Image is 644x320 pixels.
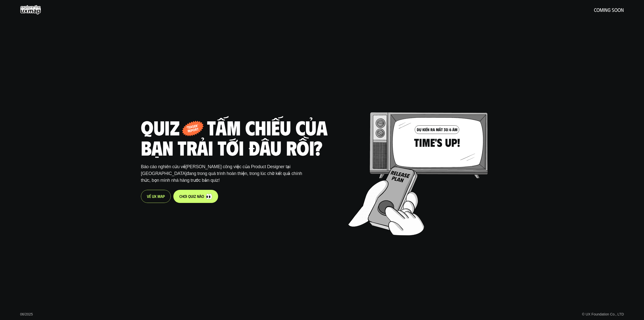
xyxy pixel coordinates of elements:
span: o [202,194,204,199]
span: ơ [184,194,186,199]
span: i [193,194,194,199]
a: coming soon [20,5,624,15]
span: X [154,194,156,199]
span: M [157,194,160,199]
span: c [179,194,181,199]
a: © UX Foundation Co., LTD [582,312,624,316]
span: ề [149,194,151,199]
p: 06/2025 [20,312,33,317]
span: u [191,194,193,199]
span: q [188,194,191,199]
p: ‘teaser’ [186,124,198,130]
a: chơiquiznào [173,190,218,203]
h5: coming soon [594,7,624,13]
span: [PERSON_NAME] công việc của Product Designer tại [GEOGRAPHIC_DATA] [141,164,292,176]
span: V [147,194,149,199]
span: n [197,194,199,199]
span: h [181,194,184,199]
h1: Quiz - tấm chiếu của bạn trải tới đâu rồi? [141,117,341,157]
span: z [194,194,196,199]
span: i [186,194,187,199]
span: U [152,194,154,199]
span: p [163,194,165,199]
span: à [199,194,202,199]
span: a [160,194,163,199]
p: report [187,127,199,133]
p: Báo cáo nghiên cứu về đang trong quá trình hoàn thiện, trong lúc chờ kết quả chính thức, bọn mình... [141,163,311,184]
